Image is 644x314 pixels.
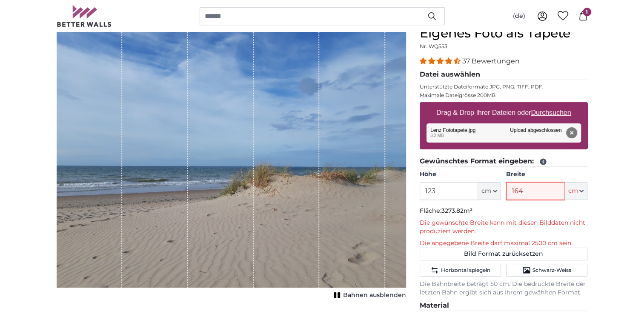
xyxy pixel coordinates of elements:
[331,289,406,301] button: Bahnen ausblenden
[57,26,406,301] div: 1 of 1
[420,26,588,41] h1: Eigenes Foto als Tapete
[481,187,491,195] span: cm
[57,5,112,27] img: Betterwalls
[420,156,588,167] legend: Gewünschtes Format eingeben:
[343,291,406,300] span: Bahnen ausblenden
[433,104,575,121] label: Drag & Drop Ihrer Dateien oder
[420,92,588,99] p: Maximale Dateigrösse 200MB.
[564,182,587,200] button: cm
[583,8,591,16] span: 1
[420,239,588,248] p: Die angegebene Breite darf maximal 2500 cm sein.
[420,248,588,260] button: Bild Format zurücksetzen
[568,187,578,195] span: cm
[478,182,501,200] button: cm
[420,43,447,49] span: Nr. WQ553
[420,69,588,80] legend: Datei auswählen
[531,109,571,116] u: Durchsuchen
[441,207,472,214] span: 3273.82m²
[420,219,588,236] p: Die gewünschte Breite kann mit diesen Bilddaten nicht produziert werden.
[420,300,588,311] legend: Material
[420,83,588,90] p: Unterstützte Dateiformate JPG, PNG, TIFF, PDF.
[420,280,588,297] p: Die Bahnbreite beträgt 50 cm. Die bedruckte Breite der letzten Bahn ergibt sich aus Ihrem gewählt...
[420,264,501,277] button: Horizontal spiegeln
[506,170,587,179] label: Breite
[441,267,490,274] span: Horizontal spiegeln
[506,9,532,24] button: (de)
[420,57,462,65] span: 4.32 stars
[420,170,501,179] label: Höhe
[532,267,571,274] span: Schwarz-Weiss
[420,207,588,215] p: Fläche:
[462,57,520,65] span: 37 Bewertungen
[506,264,587,277] button: Schwarz-Weiss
